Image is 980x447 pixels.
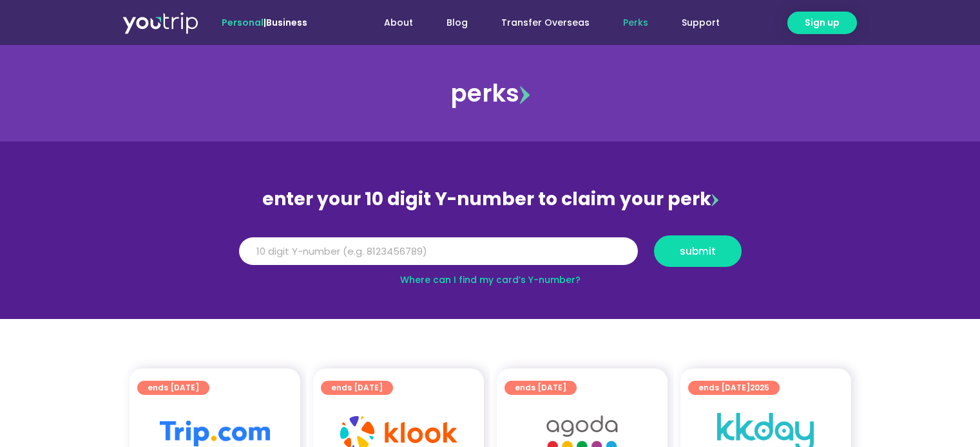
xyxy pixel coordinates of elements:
[137,381,209,395] a: ends [DATE]
[485,11,606,35] a: Transfer Overseas
[321,381,393,395] a: ends [DATE]
[266,16,307,29] a: Business
[805,16,840,30] span: Sign up
[400,273,581,286] a: Where can I find my card’s Y-number?
[331,381,383,395] span: ends [DATE]
[148,381,199,395] span: ends [DATE]
[698,381,769,395] span: ends [DATE]
[688,381,780,395] a: ends [DATE]2025
[680,246,716,256] span: submit
[222,16,307,29] span: |
[367,11,430,35] a: About
[430,11,485,35] a: Blog
[239,237,638,266] input: 10 digit Y-number (e.g. 8123456789)
[654,235,742,267] button: submit
[606,11,665,35] a: Perks
[233,183,748,216] div: enter your 10 digit Y-number to claim your perk
[222,16,264,29] span: Personal
[750,382,769,393] span: 2025
[665,11,736,35] a: Support
[515,381,566,395] span: ends [DATE]
[504,381,577,395] a: ends [DATE]
[787,12,857,34] a: Sign up
[342,11,736,35] nav: Menu
[239,235,742,277] form: Y Number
